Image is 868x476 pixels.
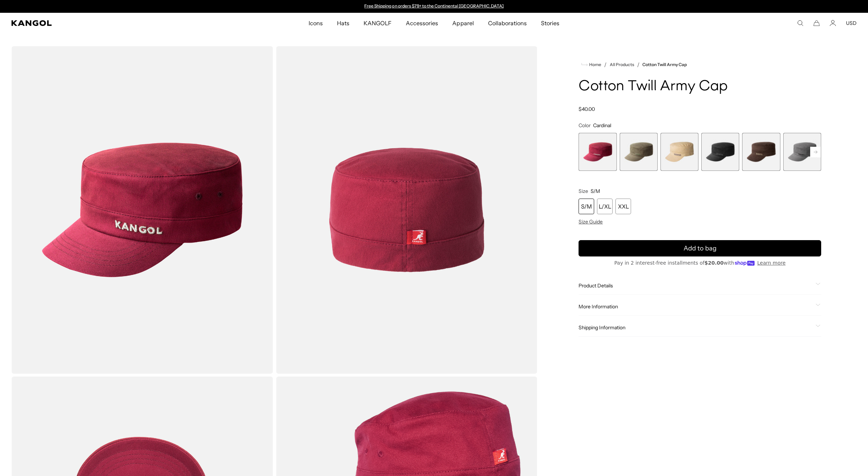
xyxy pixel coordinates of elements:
div: Announcement [361,4,507,9]
div: XXL [615,199,631,214]
span: Cardinal [593,122,611,129]
span: Hats [337,13,349,33]
span: Shipping Information [579,324,813,331]
div: 3 of 9 [660,133,698,171]
label: Green [620,133,658,171]
a: Stories [534,13,566,33]
a: Account [830,20,836,26]
nav: breadcrumbs [579,60,821,69]
a: Home [581,61,601,68]
h1: Cotton Twill Army Cap [579,79,821,94]
img: color-cardinal [11,46,273,374]
span: Accessories [406,13,438,33]
span: Apparel [452,13,474,33]
div: 5 of 9 [742,133,780,171]
img: color-cardinal [276,46,538,374]
label: Black [701,133,739,171]
button: Add to bag [579,240,821,256]
li: / [634,60,640,69]
span: Collaborations [488,13,527,33]
div: 6 of 9 [783,133,821,171]
a: Icons [302,13,330,33]
div: 4 of 9 [701,133,739,171]
a: Accessories [399,13,445,33]
span: S/M [591,188,600,194]
span: KANGOLF [364,13,392,33]
div: 2 of 9 [620,133,658,171]
a: Cotton Twill Army Cap [642,62,687,67]
summary: Search here [797,20,803,26]
div: L/XL [597,199,613,214]
a: Collaborations [481,13,534,33]
div: 1 of 9 [579,133,617,171]
span: Color [579,122,591,129]
a: Hats [330,13,356,33]
span: More Information [579,303,813,310]
div: 1 of 2 [361,4,507,9]
span: Product Details [579,282,813,289]
span: Stories [541,13,559,33]
span: $40.00 [579,106,595,112]
label: Brown [742,133,780,171]
label: Grey [783,133,821,171]
label: Cardinal [579,133,617,171]
label: Beige [660,133,698,171]
slideshow-component: Announcement bar [361,4,507,9]
button: Cart [813,20,820,26]
li: / [601,60,607,69]
a: KANGOLF [356,13,399,33]
div: S/M [579,199,594,214]
button: USD [846,20,857,26]
span: Size [579,188,588,194]
a: Apparel [445,13,481,33]
span: Icons [309,13,323,33]
a: Kangol [11,20,205,26]
span: Home [588,62,601,67]
a: Free Shipping on orders $79+ to the Continental [GEOGRAPHIC_DATA] [364,3,504,9]
span: Add to bag [684,244,717,253]
a: All Products [610,62,634,67]
span: Size Guide [579,218,603,225]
